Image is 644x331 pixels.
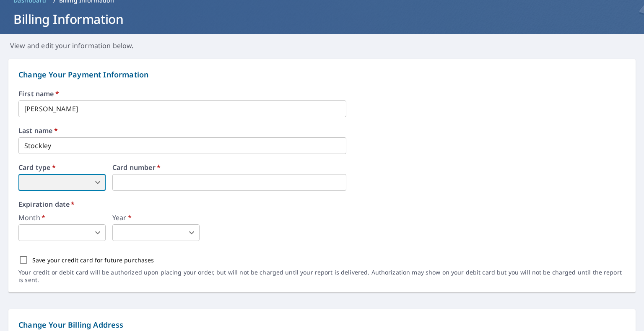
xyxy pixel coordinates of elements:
label: Month [18,214,106,221]
p: Save your credit card for future purchases [32,256,154,264]
label: Year [112,214,200,221]
label: Card number [112,164,346,171]
iframe: secure payment field [112,174,346,191]
label: Last name [18,127,626,134]
p: Change Your Payment Information [18,69,626,80]
label: Expiration date [18,201,626,208]
div: ​ [18,224,106,241]
div: ​ [18,174,106,191]
div: ​ [112,224,200,241]
h1: Billing Information [10,10,634,28]
label: Card type [18,164,106,171]
p: Change Your Billing Address [18,319,626,331]
p: Your credit or debit card will be authorized upon placing your order, but will not be charged unt... [18,269,626,284]
label: First name [18,90,626,97]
